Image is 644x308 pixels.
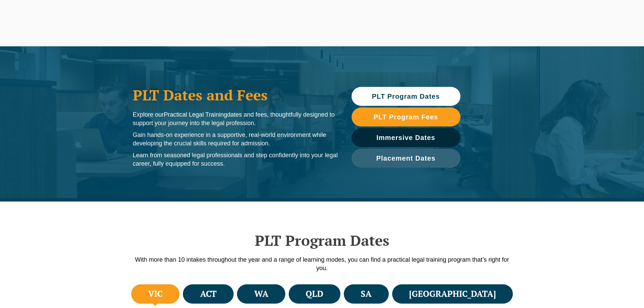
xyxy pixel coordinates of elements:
p: Gain hands-on experience in a supportive, real-world environment while developing the crucial ski... [133,131,338,148]
h4: ACT [200,288,217,300]
span: Placement Dates [376,155,435,162]
p: Explore our dates and fees, thoughtfully designed to support your journey into the legal profession. [133,111,338,127]
h2: PLT Program Dates [129,232,515,249]
a: PLT Program Dates [352,87,460,106]
span: Practical Legal Training [164,111,227,118]
h4: SA [361,288,372,300]
span: Immersive Dates [377,134,435,141]
h4: WA [254,288,268,300]
h4: QLD [306,288,323,300]
p: Learn from seasoned legal professionals and step confidently into your legal career, fully equipp... [133,151,338,168]
span: PLT Program Fees [374,114,438,120]
p: With more than 10 intakes throughout the year and a range of learning modes, you can find a pract... [129,256,515,273]
h1: PLT Dates and Fees [133,87,338,103]
span: PLT Program Dates [372,93,440,100]
h4: [GEOGRAPHIC_DATA] [409,288,496,300]
a: Immersive Dates [352,128,460,147]
a: Placement Dates [352,149,460,168]
a: PLT Program Fees [352,108,460,126]
h4: VIC [148,288,163,300]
